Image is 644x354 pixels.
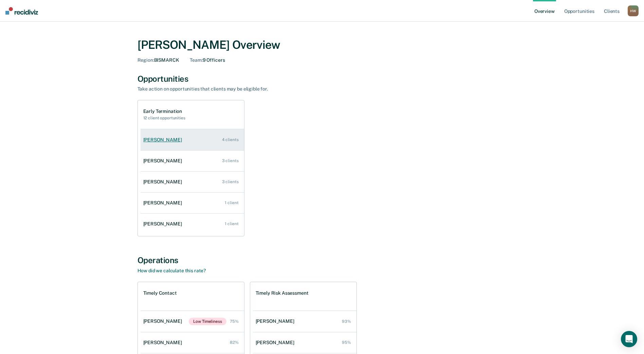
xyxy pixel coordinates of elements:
div: 1 client [225,221,238,226]
div: 93% [342,319,351,324]
a: [PERSON_NAME] 93% [253,312,356,331]
a: [PERSON_NAME] 95% [253,333,356,352]
div: H W [628,5,639,16]
div: Open Intercom Messenger [621,331,637,347]
a: [PERSON_NAME] 1 client [141,214,244,234]
div: [PERSON_NAME] [256,340,297,346]
span: Team : [190,57,202,63]
div: BISMARCK [137,57,179,63]
div: 75% [230,319,239,324]
h1: Timely Risk Assessment [256,290,309,296]
div: 4 clients [222,137,239,142]
div: 3 clients [222,158,239,163]
a: How did we calculate this rate? [137,268,206,273]
div: 3 clients [222,179,239,184]
h1: Early Termination [143,109,185,114]
div: [PERSON_NAME] [143,318,185,324]
div: 95% [342,340,351,345]
a: [PERSON_NAME] 3 clients [141,151,244,171]
div: [PERSON_NAME] [143,137,185,143]
div: Take action on opportunities that clients may be eligible for. [137,86,375,92]
img: Recidiviz [5,7,38,15]
h2: 12 client opportunities [143,116,185,120]
div: [PERSON_NAME] [143,179,185,185]
div: 1 client [225,200,238,205]
div: [PERSON_NAME] [256,318,297,324]
div: Opportunities [137,74,507,84]
a: [PERSON_NAME]Low Timeliness 75% [141,311,244,332]
a: [PERSON_NAME] 1 client [141,193,244,213]
a: [PERSON_NAME] 3 clients [141,172,244,192]
div: [PERSON_NAME] [143,158,185,164]
a: [PERSON_NAME] 4 clients [141,130,244,150]
div: [PERSON_NAME] [143,200,185,206]
div: 82% [230,340,239,345]
a: [PERSON_NAME] 82% [141,333,244,352]
span: Region : [137,57,154,63]
h1: Timely Contact [143,290,177,296]
div: [PERSON_NAME] [143,221,185,227]
button: HW [628,5,639,16]
div: 9 Officers [190,57,225,63]
span: Low Timeliness [189,318,226,325]
div: [PERSON_NAME] [143,340,185,346]
div: Operations [137,255,507,265]
div: [PERSON_NAME] Overview [137,38,507,52]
